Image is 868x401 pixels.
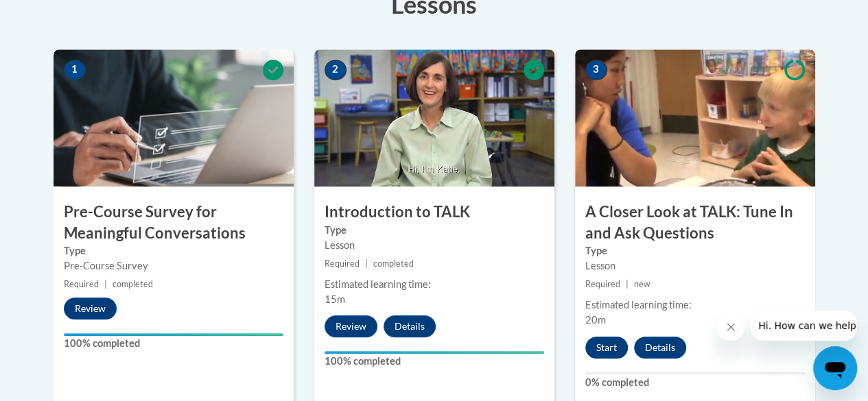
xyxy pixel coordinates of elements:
div: Estimated learning time: [325,277,544,292]
img: Course Image [314,49,554,186]
h3: Introduction to TALK [314,202,554,223]
label: 100% completed [325,354,544,369]
span: completed [113,279,153,289]
span: new [634,279,650,289]
span: Required [325,258,360,269]
span: completed [373,258,414,269]
span: | [365,258,368,269]
iframe: Close message [717,313,744,341]
span: | [626,279,629,289]
h3: Pre-Course Survey for Meaningful Conversations [54,202,294,244]
span: Required [64,279,99,289]
span: Hi. How can we help? [8,10,111,21]
div: Lesson [325,238,544,253]
div: Your progress [64,333,283,336]
span: 3 [585,60,607,80]
div: Your progress [325,351,544,354]
label: Type [585,243,805,258]
img: Course Image [575,49,815,186]
img: Course Image [54,49,294,186]
span: 2 [325,60,347,80]
label: Type [325,223,544,238]
label: 100% completed [64,336,283,351]
button: Review [325,315,377,337]
button: Start [585,337,628,359]
label: 0% completed [585,375,805,390]
h3: A Closer Look at TALK: Tune In and Ask Questions [575,202,815,244]
span: 1 [64,60,86,80]
span: 20m [585,314,606,326]
label: Type [64,243,283,258]
div: Estimated learning time: [585,297,805,313]
iframe: Button to launch messaging window [813,346,857,390]
div: Lesson [585,258,805,274]
div: Pre-Course Survey [64,258,283,274]
button: Details [384,315,436,337]
button: Review [64,297,117,319]
span: | [104,279,107,289]
span: Required [585,279,620,289]
button: Details [634,337,686,359]
iframe: Message from company [750,311,857,341]
span: 15m [325,293,345,305]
